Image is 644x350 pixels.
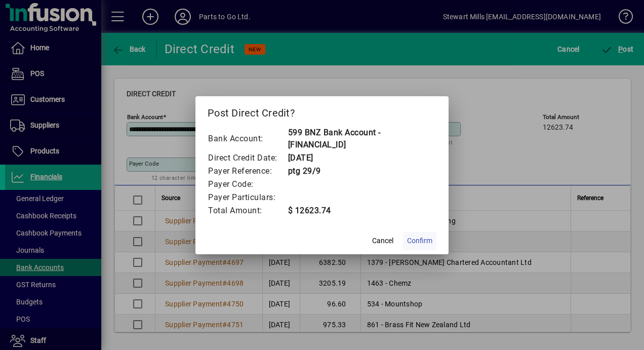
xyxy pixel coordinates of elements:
td: Payer Reference: [208,165,288,178]
td: $ 12623.74 [288,204,437,217]
td: Payer Particulars: [208,191,288,204]
td: ptg 29/9 [288,165,437,178]
h2: Post Direct Credit? [195,96,449,126]
button: Cancel [367,232,399,250]
td: Bank Account: [208,126,288,151]
td: Payer Code: [208,178,288,191]
td: [DATE] [288,151,437,165]
td: Direct Credit Date: [208,151,288,165]
button: Confirm [403,232,436,250]
td: Total Amount: [208,204,288,217]
td: 599 BNZ Bank Account - [FINANCIAL_ID] [288,126,437,151]
span: Confirm [407,236,432,246]
span: Cancel [372,236,393,246]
